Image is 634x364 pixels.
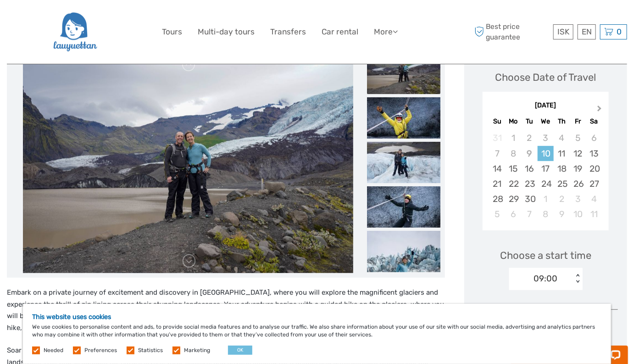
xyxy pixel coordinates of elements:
[538,161,554,176] div: Choose Wednesday, September 17th, 2025
[106,14,117,25] button: Open LiveChat chat widget
[570,207,586,222] div: Choose Friday, October 10th, 2025
[198,25,255,39] a: Multi-day tours
[489,130,505,146] div: Not available Sunday, August 31st, 2025
[506,161,522,176] div: Choose Monday, September 15th, 2025
[270,25,306,39] a: Transfers
[586,146,602,161] div: Choose Saturday, September 13th, 2025
[495,70,596,84] div: Choose Date of Travel
[84,347,117,354] label: Preferences
[586,115,602,128] div: Sa
[52,7,97,57] img: 2954-36deae89-f5b4-4889-ab42-60a468582106_logo_big.png
[554,207,570,222] div: Choose Thursday, October 9th, 2025
[13,16,104,23] p: Chat now
[593,103,608,118] button: Next Month
[570,115,586,128] div: Fr
[538,115,554,128] div: We
[586,191,602,207] div: Choose Saturday, October 4th, 2025
[483,101,609,111] div: [DATE]
[554,130,570,146] div: Not available Thursday, September 4th, 2025
[322,25,358,39] a: Car rental
[538,191,554,207] div: Choose Wednesday, October 1st, 2025
[44,347,63,354] label: Needed
[522,146,538,161] div: Not available Tuesday, September 9th, 2025
[522,191,538,207] div: Choose Tuesday, September 30th, 2025
[506,176,522,191] div: Choose Monday, September 22nd, 2025
[554,161,570,176] div: Choose Thursday, September 18th, 2025
[489,207,505,222] div: Choose Sunday, October 5th, 2025
[228,346,252,355] button: OK
[367,53,440,94] img: c43876d82a2d495fa30b1127a8242a9c_slider_thumbnail.jpeg
[554,191,570,207] div: Choose Thursday, October 2nd, 2025
[489,176,505,191] div: Choose Sunday, September 21st, 2025
[586,176,602,191] div: Choose Saturday, September 27th, 2025
[489,146,505,161] div: Not available Sunday, September 7th, 2025
[500,248,591,263] span: Choose a start time
[538,146,554,161] div: Choose Wednesday, September 10th, 2025
[570,146,586,161] div: Choose Friday, September 12th, 2025
[615,27,623,36] span: 0
[586,130,602,146] div: Not available Saturday, September 6th, 2025
[184,347,210,354] label: Marketing
[506,130,522,146] div: Not available Monday, September 1st, 2025
[367,186,440,228] img: 079459e999004e8d987f0426f4f07965_slider_thumbnail.jpeg
[554,115,570,128] div: Th
[506,191,522,207] div: Choose Monday, September 29th, 2025
[573,274,581,284] div: < >
[570,176,586,191] div: Choose Friday, September 26th, 2025
[522,115,538,128] div: Tu
[570,191,586,207] div: Choose Friday, October 3rd, 2025
[489,191,505,207] div: Choose Sunday, September 28th, 2025
[367,97,440,139] img: f9262cc0fc7e44f6bef5048b11fce8b2_slider_thumbnail.jpeg
[522,176,538,191] div: Choose Tuesday, September 23rd, 2025
[506,207,522,222] div: Choose Monday, October 6th, 2025
[7,287,445,334] p: Embark on a private journey of excitement and discovery in [GEOGRAPHIC_DATA], where you will expl...
[472,22,551,42] span: Best price guarantee
[23,304,611,364] div: We use cookies to personalise content and ads, to provide social media features and to analyse ou...
[538,207,554,222] div: Choose Wednesday, October 8th, 2025
[374,25,398,39] a: More
[538,130,554,146] div: Not available Wednesday, September 3rd, 2025
[578,24,596,39] div: EN
[586,207,602,222] div: Choose Saturday, October 11th, 2025
[534,273,558,285] div: 09:00
[367,231,440,272] img: 247382566c7a4b4182d44d3721114d52_slider_thumbnail.jpeg
[522,130,538,146] div: Not available Tuesday, September 2nd, 2025
[489,115,505,128] div: Su
[570,161,586,176] div: Choose Friday, September 19th, 2025
[485,130,606,222] div: month 2025-09
[138,347,163,354] label: Statistics
[162,25,182,39] a: Tours
[557,27,569,36] span: ISK
[506,146,522,161] div: Not available Monday, September 8th, 2025
[538,176,554,191] div: Choose Wednesday, September 24th, 2025
[554,146,570,161] div: Choose Thursday, September 11th, 2025
[522,207,538,222] div: Choose Tuesday, October 7th, 2025
[32,313,602,321] h5: This website uses cookies
[586,161,602,176] div: Choose Saturday, September 20th, 2025
[554,176,570,191] div: Choose Thursday, September 25th, 2025
[506,115,522,128] div: Mo
[23,53,353,273] img: c43876d82a2d495fa30b1127a8242a9c_main_slider.jpeg
[367,142,440,183] img: f256985d6d484be9bb1161ff877ee483_slider_thumbnail.jpeg
[570,130,586,146] div: Not available Friday, September 5th, 2025
[489,161,505,176] div: Choose Sunday, September 14th, 2025
[522,161,538,176] div: Choose Tuesday, September 16th, 2025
